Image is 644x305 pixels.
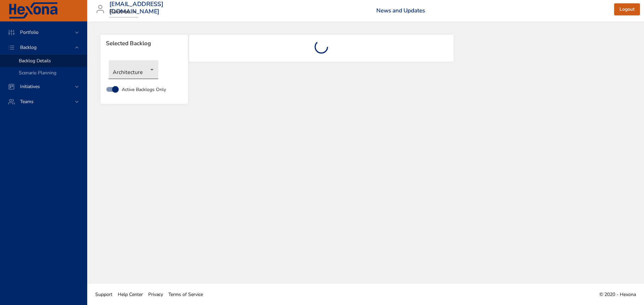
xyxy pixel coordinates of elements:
a: Support [93,287,115,302]
span: Scenario Planning [19,70,56,76]
span: Active Backlogs Only [122,86,166,93]
span: Selected Backlog [106,40,182,47]
div: Architecture [109,60,158,79]
a: News and Updates [376,7,425,14]
span: © 2020 - Hexona [599,291,636,298]
a: Privacy [146,287,166,302]
img: Hexona [8,2,58,19]
span: Support [95,291,112,298]
h3: [EMAIL_ADDRESS][DOMAIN_NAME] [109,1,163,15]
span: Backlog Details [19,58,51,64]
div: Raintree [109,7,138,17]
span: Teams [15,98,39,105]
span: Initiatives [15,83,45,90]
span: Help Center [118,291,143,298]
span: Backlog [15,44,42,51]
span: Terms of Service [168,291,203,298]
span: Logout [620,5,635,14]
a: Help Center [115,287,146,302]
span: Portfolio [15,29,44,35]
span: Privacy [148,291,163,298]
a: Terms of Service [166,287,206,302]
button: Logout [614,3,640,16]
